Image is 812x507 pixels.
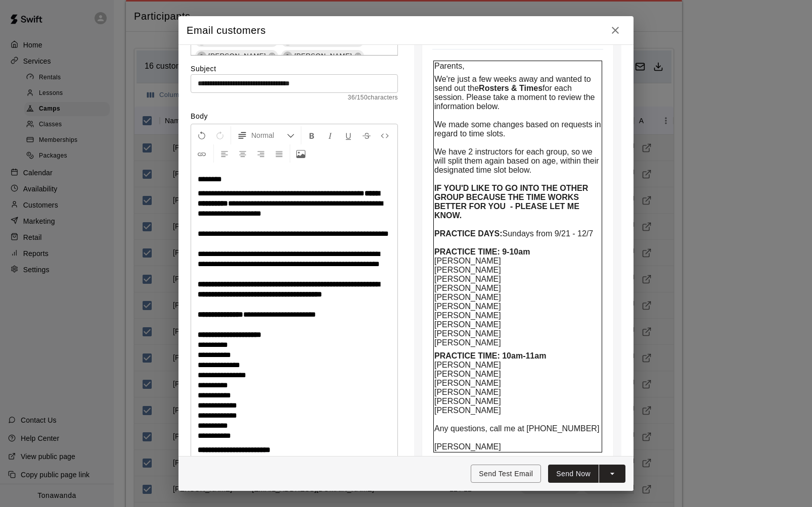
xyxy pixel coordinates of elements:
div: split button [548,465,625,483]
strong: PRACTICE TIME: 10am-11am [434,351,546,360]
label: Subject [191,64,398,74]
div: Ethan Tiedeman [197,52,206,61]
span: [PERSON_NAME] [434,284,501,292]
span: [PERSON_NAME] [434,329,501,338]
span: Any questions, call me at [PHONE_NUMBER] [434,424,599,433]
span: [PERSON_NAME] [434,442,501,451]
span: [PERSON_NAME] [434,311,501,320]
span: [PERSON_NAME] [434,338,501,347]
span: We're just a few weeks away and wanted to send out the [434,75,593,92]
span: We have 2 instructors for each group, so we will split them again based on age, within their desi... [434,147,601,174]
button: Insert Link [193,144,210,163]
button: Formatting Options [233,126,299,144]
span: [PERSON_NAME] [434,370,501,378]
button: Format Bold [303,126,321,144]
span: [PERSON_NAME] [434,275,501,283]
span: [PERSON_NAME] [434,379,501,387]
button: Redo [211,126,229,144]
span: [PERSON_NAME] [434,302,501,311]
button: Left Align [216,144,233,163]
span: for each session. Please take a moment to review the information below. [434,84,597,111]
span: Normal [251,130,287,140]
span: [PERSON_NAME] [434,388,501,396]
button: Format Strikethrough [358,126,375,144]
button: Justify Align [270,144,288,163]
span: [PERSON_NAME] [434,361,501,369]
strong: Rosters & Times [479,84,543,92]
button: Right Align [252,144,269,163]
span: [PERSON_NAME] [434,406,501,415]
span: [PERSON_NAME] [434,257,501,265]
span: [PERSON_NAME] [290,51,356,61]
div: [PERSON_NAME] [281,50,364,62]
button: Send Now [548,465,599,483]
span: [PERSON_NAME] [204,51,270,61]
strong: PRACTICE TIME: 9-10am [434,247,530,256]
button: Center Align [234,144,251,163]
span: [PERSON_NAME] [434,266,501,274]
strong: PRACTICE DAYS: [434,229,503,238]
button: Format Italics [322,126,339,144]
strong: IF YOU'D LIKE TO GO INTO THE OTHER GROUP BECAUSE THE TIME WORKS BETTER FOR YOU - PLEASE LET ME KNOW. [434,184,591,220]
button: Insert Code [376,126,393,144]
button: Undo [193,126,210,144]
span: Parents, [434,62,465,70]
div: [PERSON_NAME] [195,50,278,62]
span: 36 / 150 characters [191,93,398,103]
button: Upload Image [292,144,309,163]
h5: Email customers [187,24,266,37]
span: [PERSON_NAME] [434,293,501,301]
button: Send Test Email [471,465,541,483]
span: Sundays from 9/21 - 12/7 [503,229,594,238]
span: [PERSON_NAME] [434,397,501,405]
div: Nolan McLaughlin [283,52,292,61]
button: Format Underline [340,126,357,144]
label: Body [191,111,398,121]
span: We made some changes based on requests in regard to time slots. [434,120,603,138]
span: [PERSON_NAME] [434,320,501,329]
